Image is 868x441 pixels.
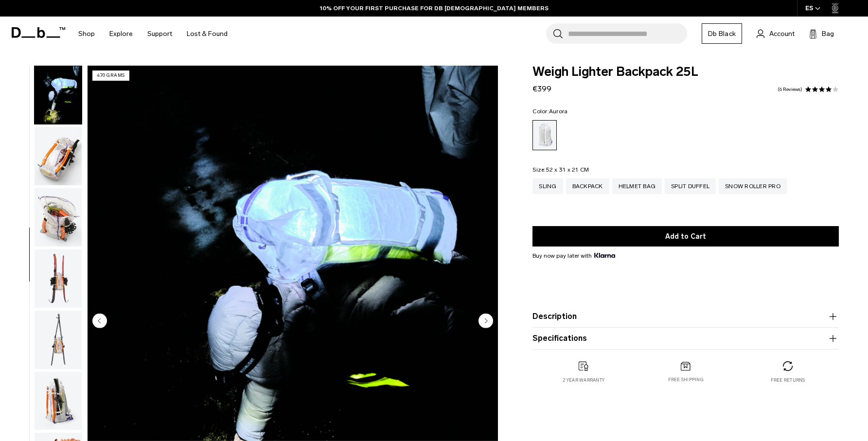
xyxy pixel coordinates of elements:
img: Weigh Lighter Backpack 25L Aurora [35,66,82,124]
img: Weigh_Lighter_Backpack_25L_9.png [35,311,82,369]
span: €399 [532,84,551,93]
button: Weigh_Lighter_Backpack_25L_6.png [34,126,82,186]
a: Split Duffel [665,178,716,194]
a: Support [147,17,172,51]
a: Account [757,28,795,39]
nav: Main Navigation [71,17,235,51]
a: Explore [109,17,133,51]
span: Aurora [549,108,568,115]
a: 6 reviews [778,87,802,92]
a: 10% OFF YOUR FIRST PURCHASE FOR DB [DEMOGRAPHIC_DATA] MEMBERS [320,4,549,13]
a: Backpack [566,178,609,194]
p: 2 year warranty [563,377,604,384]
p: Free shipping [668,376,704,383]
button: Previous slide [92,314,107,330]
a: Shop [78,17,95,51]
button: Description [532,311,839,322]
p: 470 grams [92,71,129,81]
span: 52 x 31 x 21 CM [546,166,589,173]
button: Bag [809,28,834,39]
button: Add to Cart [532,226,839,247]
button: Weigh_Lighter_Backpack_25L_7.png [34,188,82,247]
a: Aurora [532,120,557,150]
img: Weigh_Lighter_Backpack_25L_8.png [35,249,82,308]
button: Weigh_Lighter_Backpack_25L_10.png [34,371,82,431]
img: Weigh_Lighter_Backpack_25L_10.png [35,372,82,430]
a: Db Black [702,23,742,44]
span: Bag [822,29,834,39]
p: Free returns [771,377,805,384]
span: Weigh Lighter Backpack 25L [532,66,839,78]
button: Weigh Lighter Backpack 25L Aurora [34,66,82,125]
a: Helmet Bag [612,178,662,194]
button: Weigh_Lighter_Backpack_25L_9.png [34,310,82,370]
span: Account [769,29,795,39]
a: Snow Roller Pro [719,178,787,194]
a: Lost & Found [187,17,228,51]
button: Next slide [478,314,493,330]
span: Buy now pay later with [532,251,615,260]
a: Sling [532,178,563,194]
img: Weigh_Lighter_Backpack_25L_6.png [35,127,82,185]
button: Specifications [532,333,839,344]
legend: Color: [532,108,567,114]
img: Weigh_Lighter_Backpack_25L_7.png [35,188,82,247]
legend: Size: [532,167,589,173]
img: {"height" => 20, "alt" => "Klarna"} [594,253,615,258]
button: Weigh_Lighter_Backpack_25L_8.png [34,249,82,308]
